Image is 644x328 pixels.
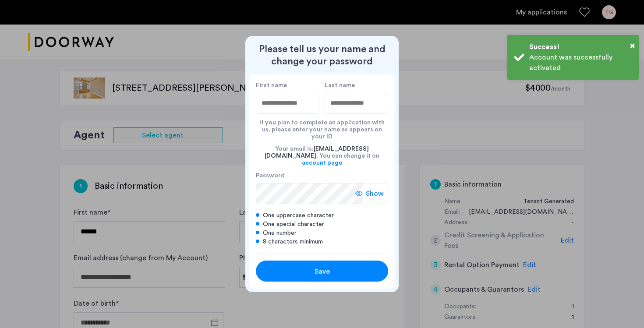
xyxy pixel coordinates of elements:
[366,188,384,199] span: Show
[607,293,635,319] iframe: chat widget
[256,114,388,140] div: If you plan to complete an application with us, please enter your name as appears on your ID
[256,229,388,237] div: One number
[529,52,632,73] div: Account was successfully activated
[529,42,632,52] div: Success!
[256,211,388,220] div: One uppercase character
[256,172,363,180] label: Password
[265,146,369,159] span: [EMAIL_ADDRESS][DOMAIN_NAME]
[256,237,388,246] div: 8 characters minimum
[256,81,319,89] label: First name
[256,261,388,282] button: button
[256,140,388,172] div: Your email is: . You can change it on
[630,39,635,52] button: Close
[256,220,388,229] div: One special character
[302,159,342,166] a: account page
[249,43,395,67] h2: Please tell us your name and change your password
[315,266,330,277] span: Save
[325,81,388,89] label: Last name
[630,41,635,50] span: ×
